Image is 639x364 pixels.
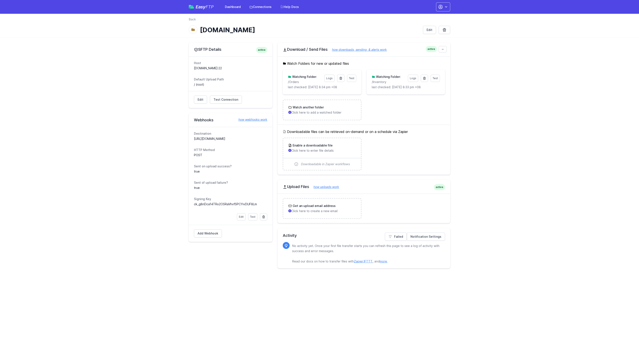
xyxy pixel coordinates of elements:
dt: Destination [194,131,267,136]
a: IFTTT [364,259,373,263]
p: /Orders [288,80,321,84]
h2: SFTP Details [194,47,267,52]
p: last checked: [DATE] 8:33 pm +08 [372,85,440,89]
h3: Watching Folder: [291,75,317,79]
p: Click here to add a watched folder [288,110,356,115]
a: Add Webhook [194,229,222,238]
a: Watch another folder Click here to add a watched folder [283,100,361,120]
a: Edit [194,96,207,104]
p: Click here to enter file details [288,148,356,153]
h2: Download / Send Files [283,47,445,52]
h2: Activity [283,233,445,239]
p: Click here to create a new email [288,209,356,213]
span: active [434,184,445,190]
a: Logs [324,75,335,82]
dt: Sent of upload failure? [194,180,267,185]
dt: Default Upload Path [194,77,267,82]
a: Logs [408,75,418,82]
span: Easy [196,5,214,9]
dd: [DOMAIN_NAME]:22 [194,66,267,70]
a: Test [431,75,440,82]
dd: true [194,169,267,174]
dd: POST [194,153,267,157]
h3: Watch another folder [292,105,324,110]
a: Test [248,213,257,221]
dd: ck_g8nDca14TRx2OSRaVhvfSPCYivDUF8Lm [194,202,267,206]
span: Test Connection [214,97,238,102]
span: Test [349,77,354,80]
a: Help Docs [278,3,301,11]
dt: HTTP Method [194,148,267,152]
a: EasyFTP [189,5,214,9]
h5: Watch Folders for new or updated files [283,61,445,66]
span: Downloadable in Zapier workflows [301,162,350,166]
a: Get an upload email address Click here to create a new email [283,199,361,218]
a: how uploads work [309,185,339,189]
img: easyftp_logo.png [189,5,194,9]
span: FTP [206,4,214,9]
p: last checked: [DATE] 8:34 pm +08 [288,85,356,89]
a: how webhooks work [234,117,267,122]
p: No activity yet. Once your first file transfer starts you can refresh this page to see a log of a... [292,243,442,264]
span: active [256,47,267,53]
h2: Upload Files [283,184,445,189]
a: Test Connection [210,96,242,104]
a: how downloads, sending, & alerts work [328,48,387,51]
h1: [DOMAIN_NAME] [200,26,419,34]
a: Dashboard [222,3,243,11]
h3: Watching Folder: [375,75,401,79]
a: Enable a downloadable file Click here to enter file details Downloadable in Zapier workflows [283,138,361,170]
dt: Signing Key [194,197,267,201]
dd: [URL][DOMAIN_NAME] [194,137,267,141]
a: Edit [237,213,246,221]
h2: Webhooks [194,117,267,123]
dt: Sent on upload success? [194,164,267,168]
a: Notification Settings [407,233,445,241]
a: Edit [423,26,436,34]
dd: / (root) [194,82,267,87]
a: Test [347,75,356,82]
span: active [426,46,437,52]
p: /Inventory [372,80,405,84]
span: Test [433,77,438,80]
dd: true [194,186,267,190]
a: Connections [247,3,274,11]
h3: Enable a downloadable file [292,143,333,148]
nav: Breadcrumb [189,17,450,24]
h5: Downloadable files can be retrieved on-demand or on a schedule via Zapier [283,129,445,134]
a: more [380,259,387,263]
a: Zapier [354,259,363,263]
h3: Get an upload email address [292,204,336,208]
a: Failed [385,233,407,241]
a: Back [189,17,196,22]
dt: Host [194,61,267,65]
